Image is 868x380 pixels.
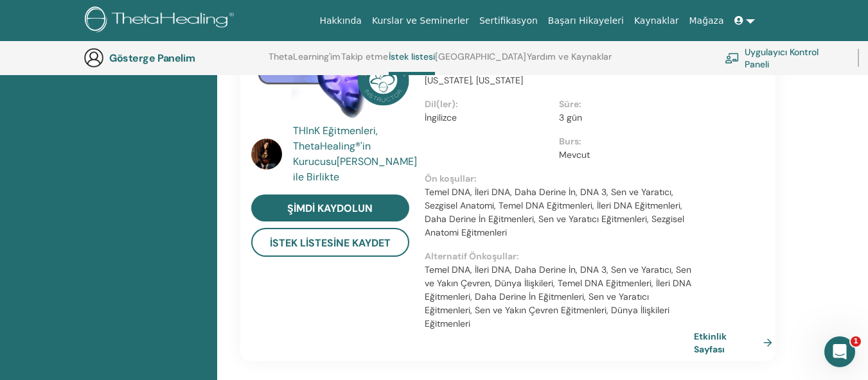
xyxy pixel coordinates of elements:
[474,173,477,184] font: :
[634,15,679,26] font: Kaynaklar
[109,51,195,65] font: Gösterge Panelim
[548,15,624,26] font: Başarı Hikayeleri
[517,250,519,262] font: :
[251,194,409,221] a: şimdi kaydolun
[629,9,684,33] a: Kaynaklar
[293,124,378,168] font: THInK Eğitmenleri, ThetaHealing®'in Kurucusu
[425,98,456,110] font: Dil(ler)
[824,336,855,367] iframe: Intercom canlı sohbet
[579,98,581,110] font: :
[559,149,590,160] font: Mevcut
[559,98,579,110] font: Süre
[694,331,727,355] font: Etkinlik Sayfası
[251,228,409,256] button: istek listesine kaydet
[435,51,526,72] a: [GEOGRAPHIC_DATA]
[425,112,457,123] font: İngilizce
[251,139,282,169] img: default.jpg
[479,15,538,26] font: Sertifikasyon
[425,264,691,329] font: Temel DNA, İleri DNA, Daha Derine İn, DNA 3, Sen ve Yaratıcı, Sen ve Yakın Çevren, Dünya İlişkile...
[269,51,341,72] a: ThetaLearning'im
[745,46,819,70] font: Uygulayıcı Kontrol Paneli
[270,237,391,250] font: istek listesine kaydet
[425,250,517,262] font: Alternatif Önkoşullar
[435,51,526,62] font: [GEOGRAPHIC_DATA]
[287,202,373,215] font: şimdi kaydolun
[389,51,435,62] font: İstek listesi
[527,51,612,72] a: Yardım ve Kaynaklar
[389,51,435,75] a: İstek listesi
[474,9,543,33] a: Sertifikasyon
[319,15,362,26] font: Hakkında
[689,15,723,26] font: Mağaza
[85,6,238,35] img: logo.png
[559,135,579,147] font: Burs
[694,330,777,355] a: Etkinlik Sayfası
[372,15,469,26] font: Kurslar ve Seminerler
[853,337,858,345] font: 1
[314,9,367,33] a: Hakkında
[559,112,582,123] font: 3 gün
[341,51,388,72] a: Takip etme
[269,51,341,62] font: ThetaLearning'im
[725,44,842,72] a: Uygulayıcı Kontrol Paneli
[579,135,581,147] font: :
[456,98,458,110] font: :
[367,9,474,33] a: Kurslar ve Seminerler
[84,47,104,68] img: generic-user-icon.jpg
[425,186,684,238] font: Temel DNA, İleri DNA, Daha Derine İn, DNA 3, Sen ve Yaratıcı, Sezgisel Anatomi, Temel DNA Eğitmen...
[293,155,417,184] font: [PERSON_NAME] ile Birlikte
[684,9,729,33] a: Mağaza
[543,9,629,33] a: Başarı Hikayeleri
[293,123,412,185] a: THInK Eğitmenleri, ThetaHealing®'in Kurucusu[PERSON_NAME] ile Birlikte
[341,51,388,62] font: Takip etme
[725,53,740,64] img: chalkboard-teacher.svg
[425,173,474,184] font: Ön koşullar
[527,51,612,62] font: Yardım ve Kaynaklar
